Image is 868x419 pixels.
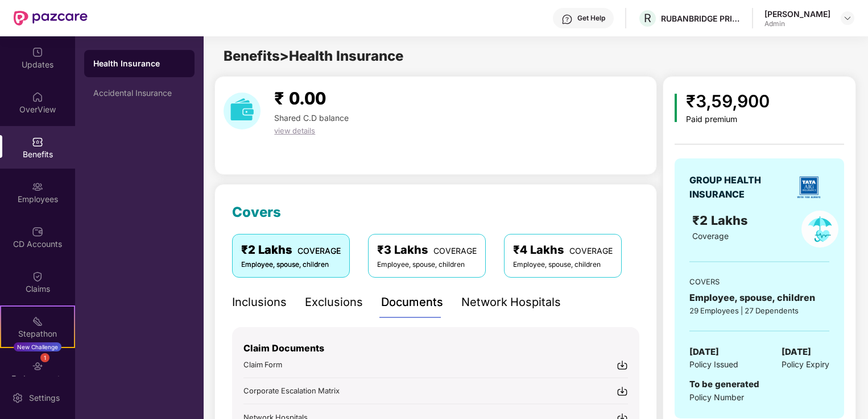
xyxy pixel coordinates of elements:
[433,246,477,255] span: COVERAGE
[93,89,185,98] div: Accidental Insurance
[689,305,829,316] div: 29 Employees | 27 Dependents
[32,136,43,148] img: svg+xml;base64,PHN2ZyBpZD0iQmVuZWZpdHMiIHhtbG5zPSJodHRwOi8vd3d3LnczLm9yZy8yMDAwL3N2ZyIgd2lkdGg9Ij...
[792,171,825,204] img: insurerLogo
[377,259,477,270] div: Employee, spouse, children
[93,58,185,69] div: Health Insurance
[689,276,829,287] div: COVERS
[689,358,738,371] span: Policy Issued
[692,213,751,228] span: ₹2 Lakhs
[14,11,88,26] img: New Pazcare Logo
[569,246,613,255] span: COVERAGE
[689,291,829,305] div: Employee, spouse, children
[377,241,477,259] div: ₹3 Lakhs
[305,294,363,311] div: Exclusions
[689,173,789,202] div: GROUP HEALTH INSURANCE
[675,94,677,122] img: icon
[232,204,281,220] span: Covers
[14,342,61,351] div: New Challenge
[782,345,811,359] span: [DATE]
[689,379,759,389] span: To be generated
[32,271,43,282] img: svg+xml;base64,PHN2ZyBpZD0iQ2xhaW0iIHhtbG5zPSJodHRwOi8vd3d3LnczLm9yZy8yMDAwL3N2ZyIgd2lkdGg9IjIwIi...
[40,353,49,362] div: 1
[843,14,852,23] img: svg+xml;base64,PHN2ZyBpZD0iRHJvcGRvd24tMzJ4MzIiIHhtbG5zPSJodHRwOi8vd3d3LnczLm9yZy8yMDAwL3N2ZyIgd2...
[561,14,573,25] img: svg+xml;base64,PHN2ZyBpZD0iSGVscC0zMngzMiIgeG1sbnM9Imh0dHA6Ly93d3cudzMub3JnLzIwMDAvc3ZnIiB3aWR0aD...
[461,294,561,311] div: Network Hospitals
[232,294,287,311] div: Inclusions
[274,113,349,123] span: Shared C.D balance
[513,259,613,270] div: Employee, spouse, children
[12,392,23,404] img: svg+xml;base64,PHN2ZyBpZD0iU2V0dGluZy0yMHgyMCIgeG1sbnM9Imh0dHA6Ly93d3cudzMub3JnLzIwMDAvc3ZnIiB3aW...
[26,392,63,404] div: Settings
[224,48,403,64] span: Benefits > Health Insurance
[764,9,830,19] div: [PERSON_NAME]
[243,341,627,355] p: Claim Documents
[661,13,741,24] div: RUBANBRIDGE PRIVATE LIMITED
[689,345,719,359] span: [DATE]
[1,328,74,340] div: Stepathon
[241,259,341,270] div: Employee, spouse, children
[686,115,770,124] div: Paid premium
[297,246,341,255] span: COVERAGE
[32,226,43,237] img: svg+xml;base64,PHN2ZyBpZD0iQ0RfQWNjb3VudHMiIGRhdGEtbmFtZT0iQ0QgQWNjb3VudHMiIHhtbG5zPSJodHRwOi8vd3...
[644,11,651,25] span: R
[274,88,326,108] span: ₹ 0.00
[689,392,744,402] span: Policy Number
[617,386,628,397] img: svg+xml;base64,PHN2ZyBpZD0iRG93bmxvYWQtMjR4MjQiIHhtbG5zPSJodHRwOi8vd3d3LnczLm9yZy8yMDAwL3N2ZyIgd2...
[782,358,829,371] span: Policy Expiry
[243,386,340,395] span: Corporate Escalation Matrix
[32,361,43,372] img: svg+xml;base64,PHN2ZyBpZD0iRW5kb3JzZW1lbnRzIiB4bWxucz0iaHR0cDovL3d3dy53My5vcmcvMjAwMC9zdmciIHdpZH...
[513,241,613,259] div: ₹4 Lakhs
[224,93,261,129] img: download
[241,241,341,259] div: ₹2 Lakhs
[617,359,628,371] img: svg+xml;base64,PHN2ZyBpZD0iRG93bmxvYWQtMjR4MjQiIHhtbG5zPSJodHRwOi8vd3d3LnczLm9yZy8yMDAwL3N2ZyIgd2...
[692,231,729,241] span: Coverage
[686,88,770,115] div: ₹3,59,900
[801,211,838,248] img: policyIcon
[32,181,43,192] img: svg+xml;base64,PHN2ZyBpZD0iRW1wbG95ZWVzIiB4bWxucz0iaHR0cDovL3d3dy53My5vcmcvMjAwMC9zdmciIHdpZHRoPS...
[32,91,43,103] img: svg+xml;base64,PHN2ZyBpZD0iSG9tZSIgeG1sbnM9Imh0dHA6Ly93d3cudzMub3JnLzIwMDAvc3ZnIiB3aWR0aD0iMjAiIG...
[381,294,443,311] div: Documents
[764,19,830,28] div: Admin
[577,14,605,23] div: Get Help
[32,47,43,58] img: svg+xml;base64,PHN2ZyBpZD0iVXBkYXRlZCIgeG1sbnM9Imh0dHA6Ly93d3cudzMub3JnLzIwMDAvc3ZnIiB3aWR0aD0iMj...
[32,316,43,327] img: svg+xml;base64,PHN2ZyB4bWxucz0iaHR0cDovL3d3dy53My5vcmcvMjAwMC9zdmciIHdpZHRoPSIyMSIgaGVpZ2h0PSIyMC...
[274,126,315,135] span: view details
[243,360,282,369] span: Claim Form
